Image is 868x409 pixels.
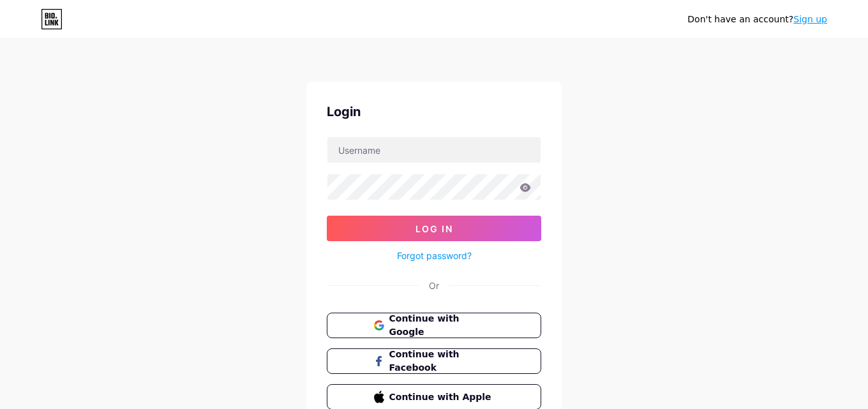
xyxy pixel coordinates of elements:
[327,102,541,121] div: Login
[397,249,472,262] a: Forgot password?
[327,137,541,163] input: Username
[327,216,541,241] button: Log In
[389,312,495,339] span: Continue with Google
[327,348,541,374] button: Continue with Facebook
[327,313,541,338] button: Continue with Google
[793,14,827,24] a: Sign up
[389,390,495,404] span: Continue with Apple
[429,279,439,292] div: Or
[415,223,453,234] span: Log In
[687,13,827,26] div: Don't have an account?
[389,348,495,375] span: Continue with Facebook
